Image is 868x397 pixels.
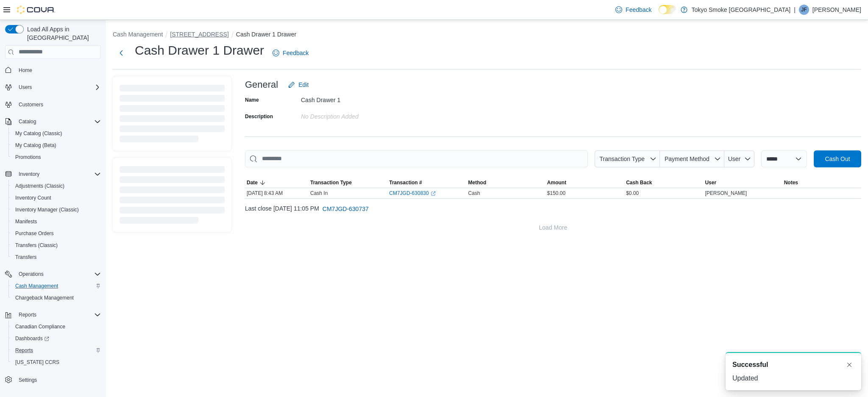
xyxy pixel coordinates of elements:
[19,118,36,125] span: Catalog
[12,357,101,367] span: Washington CCRS
[15,117,101,127] span: Catalog
[283,49,309,57] span: Feedback
[8,139,104,151] button: My Catalog (Beta)
[2,64,104,76] button: Home
[387,178,466,188] button: Transaction #
[844,360,854,370] button: Dismiss toast
[15,183,64,189] span: Adjustments (Classic)
[120,86,225,144] span: Loading
[236,31,296,38] button: Cash Drawer 1 Drawer
[15,323,65,330] span: Canadian Compliance
[814,150,861,167] button: Cash Out
[298,81,309,89] span: Edit
[728,155,741,162] span: User
[319,200,372,217] button: CM7JGD-630737
[19,84,32,91] span: Users
[15,100,47,110] a: Customers
[8,321,104,333] button: Canadian Compliance
[12,205,82,215] a: Inventory Manager (Classic)
[19,171,39,178] span: Inventory
[15,206,79,213] span: Inventory Manager (Classic)
[245,188,309,198] div: [DATE] 8:43 AM
[8,280,104,292] button: Cash Management
[19,311,36,318] span: Reports
[12,228,101,239] span: Purchase Orders
[599,155,645,162] span: Transaction Type
[245,219,861,236] button: Load More
[12,140,101,150] span: My Catalog (Beta)
[8,216,104,228] button: Manifests
[724,150,754,167] button: User
[659,5,676,14] input: Dark Mode
[468,190,480,197] span: Cash
[15,283,58,289] span: Cash Management
[17,6,55,14] img: Cova
[113,31,163,38] button: Cash Management
[310,190,328,197] p: Cash In
[15,335,49,342] span: Dashboards
[8,251,104,263] button: Transfers
[15,169,43,179] button: Inventory
[389,179,422,186] span: Transaction #
[12,333,53,344] a: Dashboards
[8,228,104,239] button: Purchase Orders
[732,360,768,370] span: Successful
[12,205,101,215] span: Inventory Manager (Classic)
[703,178,782,188] button: User
[301,93,415,103] div: Cash Drawer 1
[113,30,861,40] nav: An example of EuiBreadcrumbs
[309,178,387,188] button: Transaction Type
[812,5,861,15] p: [PERSON_NAME]
[12,228,57,239] a: Purchase Orders
[12,240,101,250] span: Transfers (Classic)
[15,130,62,137] span: My Catalog (Classic)
[15,294,74,301] span: Chargeback Management
[245,150,588,167] input: This is a search bar. As you type, the results lower in the page will automatically filter.
[245,178,309,188] button: Date
[12,252,40,262] a: Transfers
[12,181,101,191] span: Adjustments (Classic)
[245,113,273,120] label: Description
[245,97,259,103] label: Name
[12,152,45,162] a: Promotions
[285,76,312,93] button: Edit
[794,5,796,15] p: |
[310,179,352,186] span: Transaction Type
[15,254,36,261] span: Transfers
[15,117,39,127] button: Catalog
[15,154,41,161] span: Promotions
[12,322,69,332] a: Canadian Compliance
[8,344,104,356] button: Reports
[24,25,101,42] span: Load All Apps in [GEOGRAPHIC_DATA]
[825,155,850,163] span: Cash Out
[8,292,104,304] button: Chargeback Management
[705,190,747,197] span: [PERSON_NAME]
[2,81,104,93] button: Users
[660,150,724,167] button: Payment Method
[8,151,104,163] button: Promotions
[135,42,264,59] h1: Cash Drawer 1 Drawer
[15,375,40,385] a: Settings
[626,6,651,14] span: Feedback
[2,309,104,321] button: Reports
[732,373,854,383] div: Updated
[468,179,487,186] span: Method
[801,5,807,15] span: JF
[12,345,36,355] a: Reports
[19,377,37,383] span: Settings
[705,179,716,186] span: User
[659,14,659,14] span: Dark Mode
[15,169,101,179] span: Inventory
[2,168,104,180] button: Inventory
[692,5,791,15] p: Tokyo Smoke [GEOGRAPHIC_DATA]
[12,333,101,344] span: Dashboards
[301,110,415,120] div: No Description added
[547,190,565,197] span: $150.00
[120,168,225,225] span: Loading
[15,65,36,75] a: Home
[12,140,60,150] a: My Catalog (Beta)
[12,128,101,139] span: My Catalog (Classic)
[2,373,104,386] button: Settings
[545,178,624,188] button: Amount
[665,155,709,162] span: Payment Method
